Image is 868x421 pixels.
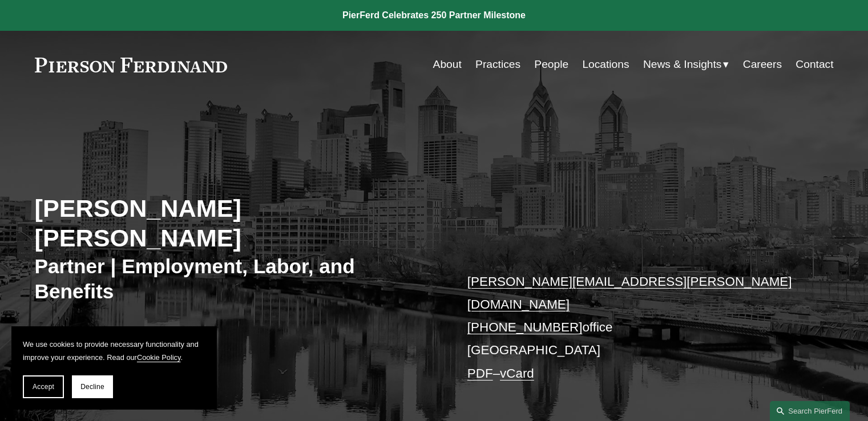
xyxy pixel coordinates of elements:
[475,54,520,75] a: Practices
[35,193,434,253] h2: [PERSON_NAME] [PERSON_NAME]
[643,55,722,75] span: News & Insights
[23,375,64,398] button: Accept
[743,54,782,75] a: Careers
[80,383,104,391] span: Decline
[33,383,54,391] span: Accept
[770,401,850,421] a: Search this site
[467,270,800,386] p: office [GEOGRAPHIC_DATA] –
[137,353,181,362] a: Cookie Policy
[72,375,113,398] button: Decline
[467,366,493,380] a: PDF
[433,54,462,75] a: About
[23,338,205,364] p: We use cookies to provide necessary functionality and improve your experience. Read our .
[500,366,534,380] a: vCard
[11,326,217,410] section: Cookie banner
[582,54,629,75] a: Locations
[796,54,833,75] a: Contact
[35,254,434,303] h3: Partner | Employment, Labor, and Benefits
[643,54,729,75] a: folder dropdown
[467,320,583,334] a: [PHONE_NUMBER]
[467,274,792,311] a: [PERSON_NAME][EMAIL_ADDRESS][PERSON_NAME][DOMAIN_NAME]
[534,54,568,75] a: People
